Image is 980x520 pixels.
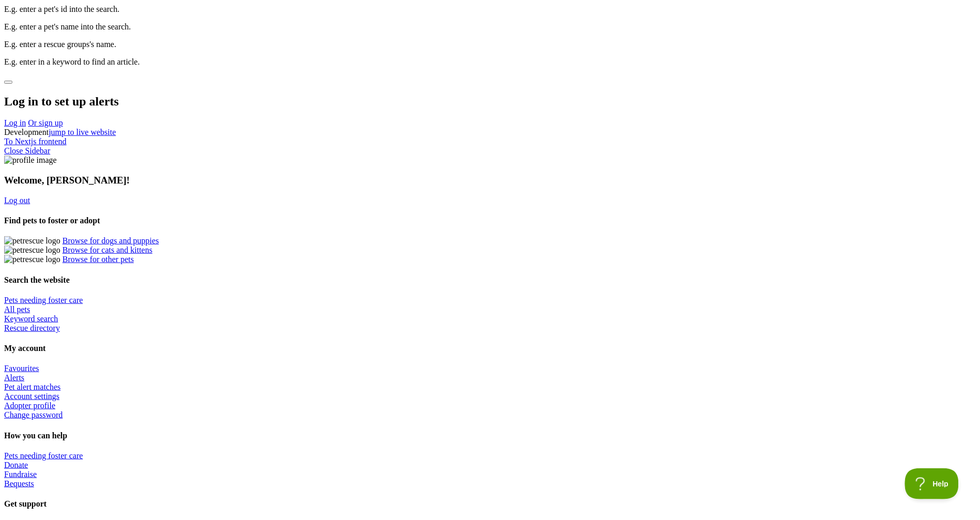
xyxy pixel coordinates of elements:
a: jump to live website [49,128,116,136]
a: Fundraise [4,470,37,479]
p: E.g. enter in a keyword to find an article. [4,57,976,67]
a: Keyword search [4,314,58,323]
h4: Find pets to foster or adopt [4,216,976,225]
a: All pets [4,305,30,314]
button: close [4,81,12,84]
img: petrescue logo [4,255,60,264]
img: petrescue logo [4,246,60,255]
a: Favourites [4,364,39,373]
a: Pets needing foster care [4,296,83,304]
h4: Search the website [4,276,976,285]
a: Log in [4,118,26,127]
img: petrescue logo [4,236,60,246]
p: E.g. enter a pet's id into the search. [4,5,976,14]
h4: Get support [4,499,976,509]
h4: My account [4,344,976,353]
p: E.g. enter a rescue groups's name. [4,40,976,49]
a: Browse for cats and kittens [63,246,152,254]
img: profile image [4,156,57,165]
a: Change password [4,410,63,419]
a: Pet alert matches [4,383,60,391]
h2: Log in to set up alerts [4,95,976,109]
a: Close Sidebar [4,146,50,155]
h3: Welcome, [PERSON_NAME]! [4,175,976,186]
a: Donate [4,461,28,469]
h4: How you can help [4,431,976,440]
div: Development [4,128,976,137]
a: Browse for dogs and puppies [63,236,159,245]
a: Pets needing foster care [4,451,83,460]
p: E.g. enter a pet's name into the search. [4,22,976,32]
iframe: Help Scout Beacon - Open [905,468,959,499]
a: Adopter profile [4,401,55,410]
a: Rescue directory [4,324,60,332]
a: Log out [4,196,30,205]
a: Alerts [4,373,24,382]
div: Dialog Window - Close (Press escape to close) [4,75,976,128]
a: To Nextjs frontend [4,137,67,146]
a: Account settings [4,392,59,401]
a: Or sign up [28,118,63,127]
a: Bequests [4,479,34,488]
a: Browse for other pets [63,255,134,264]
